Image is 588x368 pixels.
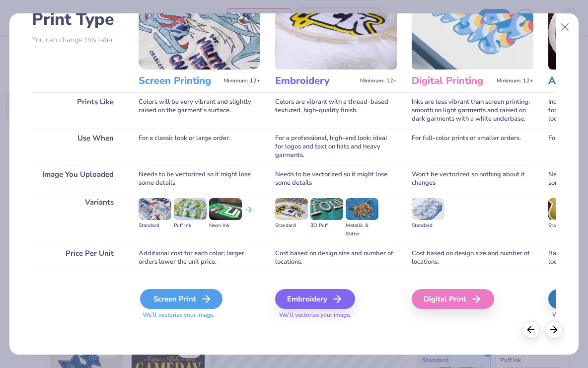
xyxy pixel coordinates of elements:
img: Standard [548,198,581,220]
div: Cost based on design size and number of locations. [412,244,533,272]
h3: Embroidery [275,74,356,87]
div: Prints Like [32,92,124,129]
div: Needs to be vectorized so it might lose some details [139,165,260,193]
span: We'll vectorize your image. [139,311,260,319]
img: Standard [412,198,444,220]
div: Puff Ink [174,221,207,230]
div: Metallic & Glitter [346,221,378,238]
h3: Digital Printing [412,74,493,87]
h3: Screen Printing [139,74,220,87]
img: Puff Ink [174,198,207,220]
div: Digital Print [412,289,494,309]
div: Use When [32,129,124,165]
img: Standard [139,198,171,220]
img: 3D Puff [310,198,343,220]
img: Neon Ink [209,198,242,220]
div: Cost based on design size and number of locations. [275,244,397,272]
div: Standard [139,221,171,230]
div: For a classic look or large order. [139,129,260,165]
div: Needs to be vectorized so it might lose some details [275,165,397,193]
span: Minimum: 12+ [497,77,533,84]
div: Image You Uploaded [32,165,124,193]
div: + 3 [244,206,251,222]
p: You can change this later. [32,36,124,44]
div: Colors are vibrant with a thread-based textured, high-quality finish. [275,92,397,129]
div: Standard [412,221,444,230]
div: Screen Print [140,289,222,309]
div: Variants [32,193,124,244]
div: 3D Puff [310,221,343,230]
div: Colors will be very vibrant and slightly raised on the garment's surface. [139,92,260,129]
div: For a professional, high-end look; ideal for logos and text on hats and heavy garments. [275,129,397,165]
div: Won't be vectorized so nothing about it changes [412,165,533,193]
span: Minimum: 12+ [223,77,260,84]
span: We'll vectorize your image. [275,311,397,319]
div: Inks are less vibrant than screen printing; smooth on light garments and raised on dark garments ... [412,92,533,129]
div: Price Per Unit [32,244,124,272]
div: Additional cost for each color; larger orders lower the unit price. [139,244,260,272]
div: Embroidery [275,289,355,309]
div: Neon Ink [209,221,242,230]
div: For full-color prints or smaller orders. [412,129,533,165]
button: Close [556,18,575,37]
span: Minimum: 12+ [360,77,397,84]
img: Standard [275,198,308,220]
div: Standard [275,221,308,230]
div: Standard [548,221,581,230]
img: Metallic & Glitter [346,198,378,220]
